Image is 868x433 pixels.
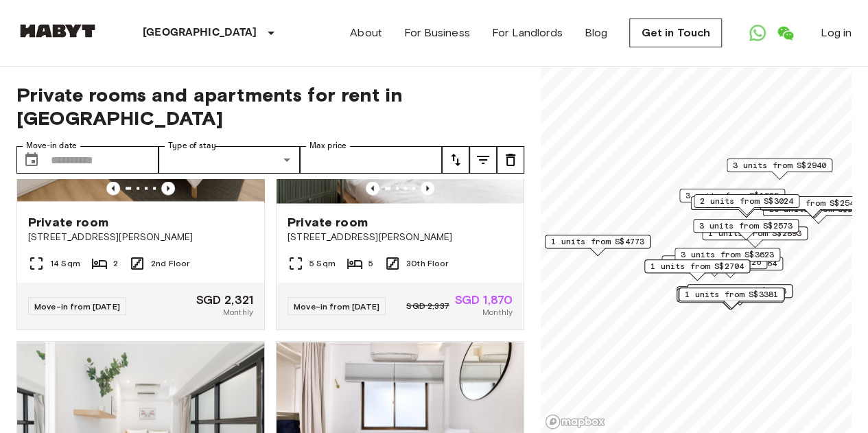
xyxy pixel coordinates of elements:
p: [GEOGRAPHIC_DATA] [143,25,257,41]
span: Monthly [223,306,253,318]
div: Map marker [760,196,865,218]
button: Previous image [106,181,120,195]
button: tune [497,146,524,174]
div: Map marker [678,289,784,310]
div: Map marker [687,284,793,305]
span: 1 units from S$2704 [650,260,744,272]
span: 14 Sqm [50,257,80,270]
button: Choose date [18,146,45,174]
div: Map marker [677,257,783,278]
div: Map marker [679,288,784,309]
span: SGD 2,337 [406,300,449,312]
div: Map marker [693,219,799,240]
span: 3 units from S$1985 [685,189,779,202]
span: 2 units from S$3024 [700,195,793,207]
span: SGD 2,321 [196,294,253,306]
label: Type of stay [168,140,216,152]
a: Blog [585,25,608,41]
a: About [350,25,382,41]
span: Private rooms and apartments for rent in [GEOGRAPHIC_DATA] [16,83,524,130]
div: Map marker [661,255,767,277]
span: SGD 1,870 [455,294,513,306]
span: [STREET_ADDRESS][PERSON_NAME] [288,231,513,244]
a: Open WeChat [771,19,799,47]
img: Habyt [16,24,99,38]
span: 30th Floor [406,257,449,270]
div: Map marker [702,226,808,248]
span: Move-in from [DATE] [294,301,379,312]
label: Move-in date [26,140,77,152]
a: For Business [404,25,470,41]
span: 3 units from S$2940 [733,159,826,172]
button: tune [442,146,469,174]
button: Previous image [366,181,379,195]
div: Map marker [727,159,832,180]
a: Mapbox logo [545,414,605,430]
div: Map marker [677,288,782,309]
span: 2 [113,257,118,270]
span: 2 units from S$2342 [683,287,776,299]
span: 1 units from S$2547 [766,197,859,209]
span: Private room [288,214,368,231]
div: Map marker [690,196,801,218]
div: Map marker [694,194,799,215]
label: Max price [309,140,347,152]
span: 3 units from S$2573 [699,220,793,232]
span: 1 units from S$2893 [708,227,801,239]
div: Map marker [677,286,782,307]
span: 5 units from S$1838 [693,285,786,297]
a: For Landlords [492,25,563,41]
a: Log in [821,25,852,41]
span: Monthly [482,306,513,318]
span: 5 Sqm [309,257,336,270]
div: Map marker [679,189,785,210]
span: 1 units from S$4773 [551,235,644,248]
button: tune [469,146,497,174]
span: 1 units from S$3381 [685,288,778,301]
span: 3 units from S$3623 [681,248,774,261]
span: [STREET_ADDRESS][PERSON_NAME] [28,231,253,244]
div: Map marker [545,235,650,256]
span: Move-in from [DATE] [34,301,120,312]
span: Private room [28,214,108,231]
a: Open WhatsApp [744,19,771,47]
div: Map marker [675,248,780,269]
a: Get in Touch [629,19,722,47]
button: Previous image [421,181,434,195]
a: Marketing picture of unit SG-01-113-001-04Previous imagePrevious imagePrivate room[STREET_ADDRESS... [276,38,524,330]
span: 5 [368,257,373,270]
button: Previous image [161,181,175,195]
span: 3 units from S$2226 [668,256,761,268]
a: Marketing picture of unit SG-01-001-010-02Previous imagePrevious imagePrivate room[STREET_ADDRESS... [16,38,265,330]
span: 2nd Floor [151,257,189,270]
div: Map marker [644,259,750,281]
